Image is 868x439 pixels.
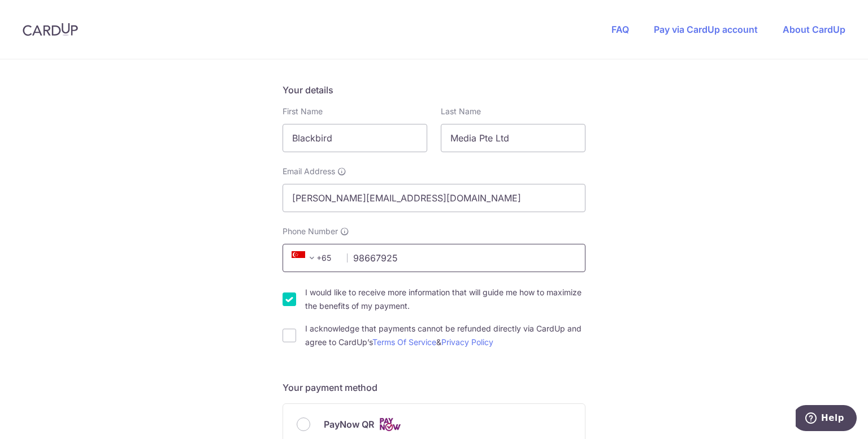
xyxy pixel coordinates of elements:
span: Phone Number [283,226,338,237]
a: Privacy Policy [441,337,493,347]
img: Cards logo [379,418,401,432]
span: +65 [292,251,319,265]
span: Email Address [283,166,335,177]
label: First Name [283,106,323,117]
span: +65 [288,251,339,265]
label: Last Name [441,106,481,117]
input: First name [283,124,427,152]
a: About CardUp [783,24,845,35]
a: Pay via CardUp account [654,24,758,35]
label: I acknowledge that payments cannot be refunded directly via CardUp and agree to CardUp’s & [305,322,585,349]
label: I would like to receive more information that will guide me how to maximize the benefits of my pa... [305,286,585,313]
h5: Your payment method [283,381,585,394]
a: Terms Of Service [372,337,436,347]
a: FAQ [611,24,629,35]
img: CardUp [23,23,78,36]
div: PayNow QR Cards logo [297,418,571,432]
input: Last name [441,124,585,152]
span: PayNow QR [324,418,374,431]
iframe: Opens a widget where you can find more information [796,405,857,433]
input: Email address [283,184,585,212]
h5: Your details [283,83,585,97]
